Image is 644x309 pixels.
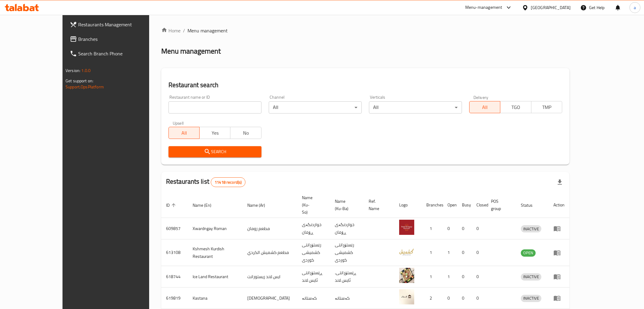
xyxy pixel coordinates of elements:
[187,27,228,34] span: Menu management
[269,101,362,113] div: All
[78,50,165,57] span: Search Branch Phone
[553,249,565,256] div: Menu
[66,83,104,91] a: Support.OpsPlatform
[421,288,443,309] td: 2
[242,218,297,239] td: مطعم رومان
[302,194,323,216] span: Name (Ku-So)
[394,192,421,218] th: Logo
[230,127,261,139] button: No
[168,146,261,157] button: Search
[472,103,498,112] span: All
[188,239,242,266] td: Kshmesh Kurdish Restaurant
[472,218,486,239] td: 0
[168,127,200,139] button: All
[65,32,170,46] a: Branches
[472,288,486,309] td: 0
[399,289,414,304] img: Kastana
[330,239,364,266] td: رێستۆرانتی کشمیشى كوردى
[491,198,509,212] span: POS group
[472,239,486,266] td: 0
[553,273,565,280] div: Menu
[168,81,562,90] h2: Restaurant search
[399,220,414,235] img: Xwardngay Roman
[521,295,541,302] span: INACTIVE
[521,295,541,302] div: INACTIVE
[457,239,472,266] td: 0
[161,288,188,309] td: 619819
[553,294,565,302] div: Menu
[335,198,357,212] span: Name (Ku-Ba)
[171,129,197,137] span: All
[188,218,242,239] td: Xwardngay Roman
[369,101,462,113] div: All
[472,192,486,218] th: Closed
[297,239,330,266] td: رێستۆرانتی کشمیشى كوردى
[81,67,91,74] span: 1.0.0
[534,103,560,112] span: TMP
[297,266,330,288] td: ڕێستۆرانتی ئایس لاند
[168,101,261,113] input: Search for restaurant name or ID..
[457,218,472,239] td: 0
[521,249,536,257] div: OPEN
[521,225,541,232] div: INACTIVE
[521,225,541,232] span: INACTIVE
[193,202,219,209] span: Name (En)
[161,266,188,288] td: 618744
[369,198,387,212] span: Ref. Name
[443,239,457,266] td: 1
[233,129,259,137] span: No
[161,218,188,239] td: 609857
[211,179,245,185] span: 11418 record(s)
[173,148,257,156] span: Search
[166,177,246,187] h2: Restaurants list
[457,266,472,288] td: 0
[183,27,185,34] li: /
[553,225,565,232] div: Menu
[202,129,228,137] span: Yes
[330,288,364,309] td: کەستانە
[443,288,457,309] td: 0
[399,268,414,283] img: Ice Land Restaurant
[166,202,178,209] span: ID
[297,218,330,239] td: خواردنگەی ڕۆمان
[242,239,297,266] td: مطعم كشميش الكردي
[549,192,569,218] th: Action
[500,101,531,113] button: TGO
[421,266,443,288] td: 1
[443,266,457,288] td: 1
[421,192,443,218] th: Branches
[521,273,541,281] div: INACTIVE
[443,192,457,218] th: Open
[199,127,230,139] button: Yes
[65,46,170,61] a: Search Branch Phone
[330,218,364,239] td: خواردنگەی ڕۆمان
[173,121,184,125] label: Upsell
[78,21,165,28] span: Restaurants Management
[66,67,80,74] span: Version:
[78,35,165,43] span: Branches
[521,202,540,209] span: Status
[469,101,500,113] button: All
[242,288,297,309] td: [DEMOGRAPHIC_DATA]
[465,4,502,11] div: Menu-management
[457,288,472,309] td: 0
[421,239,443,266] td: 1
[188,288,242,309] td: Kastana
[521,249,536,256] span: OPEN
[472,266,486,288] td: 0
[297,288,330,309] td: کەستانە
[161,27,181,34] a: Home
[473,95,489,99] label: Delivery
[503,103,529,112] span: TGO
[443,218,457,239] td: 0
[242,266,297,288] td: ايس لاند ريستورانت
[521,273,541,280] span: INACTIVE
[634,4,636,11] span: a
[188,266,242,288] td: Ice Land Restaurant
[161,27,569,34] nav: breadcrumb
[457,192,472,218] th: Busy
[531,4,571,11] div: [GEOGRAPHIC_DATA]
[399,244,414,259] img: Kshmesh Kurdish Restaurant
[330,266,364,288] td: .ڕێستۆرانتی ئایس لاند
[553,175,567,189] div: Export file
